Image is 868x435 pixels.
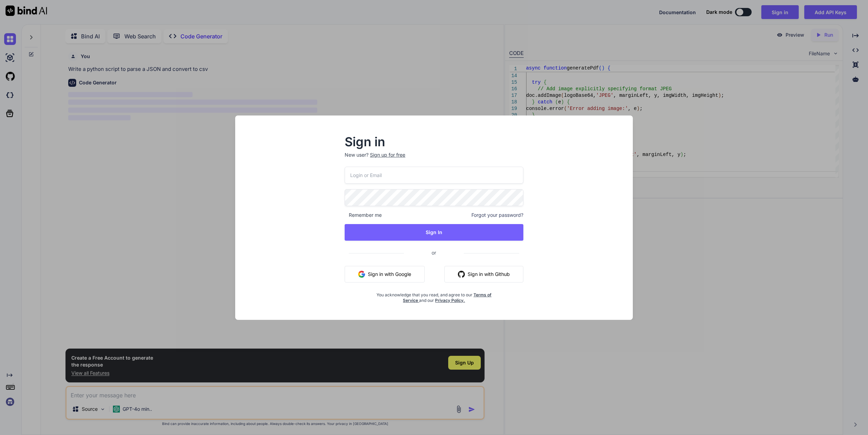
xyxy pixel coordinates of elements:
[358,271,365,278] img: google
[345,224,523,241] button: Sign In
[345,266,425,283] button: Sign in with Google
[370,151,405,158] div: Sign up for free
[404,244,464,261] span: or
[403,292,491,303] a: Terms of Service
[435,298,465,303] a: Privacy Policy.
[345,212,382,219] span: Remember me
[471,212,523,219] span: Forgot your password?
[374,288,494,303] div: You acknowledge that you read, and agree to our and our
[444,266,523,283] button: Sign in with Github
[345,151,523,167] p: New user?
[345,136,523,147] h2: Sign in
[345,167,523,184] input: Login or Email
[458,271,465,278] img: github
